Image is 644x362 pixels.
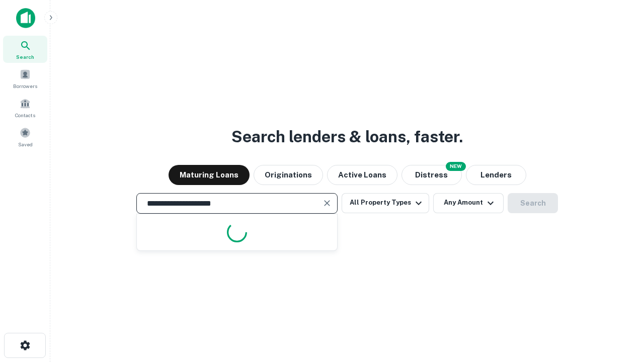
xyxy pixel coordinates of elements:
img: capitalize-icon.png [16,8,35,28]
iframe: Chat Widget [594,282,644,330]
button: Maturing Loans [169,165,250,185]
a: Borrowers [3,65,47,92]
button: Any Amount [433,193,504,213]
button: Search distressed loans with lien and other non-mortgage details. [401,165,462,185]
button: All Property Types [342,193,429,213]
button: Originations [254,165,323,185]
div: NEW [446,162,466,171]
a: Saved [3,123,47,150]
button: Active Loans [327,165,397,185]
a: Search [3,36,47,63]
button: Clear [320,196,334,210]
h3: Search lenders & loans, faster. [231,125,463,149]
span: Borrowers [13,82,37,90]
a: Contacts [3,94,47,121]
button: Lenders [466,165,526,185]
span: Search [16,53,34,61]
span: Saved [18,140,33,148]
span: Contacts [15,111,35,119]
